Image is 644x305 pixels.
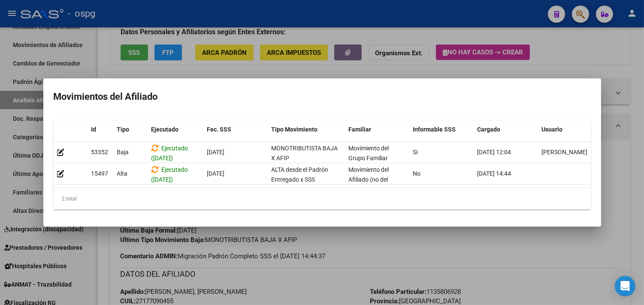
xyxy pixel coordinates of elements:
span: Tipo Movimiento [272,126,318,133]
datatable-header-cell: Cargado [474,120,538,139]
span: Alta [117,170,128,177]
span: Si [413,149,418,155]
datatable-header-cell: Tipo Movimiento [268,120,345,139]
span: Tipo [117,126,130,133]
h2: Movimientos del Afiliado [54,89,591,105]
span: No [413,170,421,177]
span: [DATE] [207,170,225,177]
span: 53352 [91,149,109,155]
span: Ejecutado [151,126,179,133]
datatable-header-cell: Familiar [345,120,410,139]
span: Id [91,126,97,133]
datatable-header-cell: Id [88,120,114,139]
span: Ejecutado ([DATE]) [151,166,188,183]
span: MONOTRIBUTISTA BAJA X AFIP [272,145,338,161]
span: Informable SSS [413,126,456,133]
span: Fec. SSS [207,126,232,133]
span: [DATE] 14:44 [478,170,511,177]
span: ALTA desde el Padrón Entregado x SSS [272,166,329,183]
span: [DATE] 12:04 [478,149,511,155]
span: [DATE] [207,149,225,155]
span: Usuario [542,126,563,133]
datatable-header-cell: Usuario [538,120,603,139]
div: 2 total [54,188,591,209]
span: Movimiento del Afiliado (no del grupo) [349,166,389,193]
span: Movimiento del Grupo Familiar [349,145,389,161]
span: Familiar [349,126,372,133]
span: 15497 [91,170,109,177]
datatable-header-cell: Tipo [114,120,148,139]
datatable-header-cell: Ejecutado [148,120,204,139]
span: Baja [117,149,129,155]
span: Cargado [478,126,501,133]
datatable-header-cell: Informable SSS [410,120,474,139]
datatable-header-cell: Fec. SSS [204,120,268,139]
span: [PERSON_NAME] [542,149,588,155]
div: Open Intercom Messenger [615,276,635,296]
span: Ejecutado ([DATE]) [151,145,188,161]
